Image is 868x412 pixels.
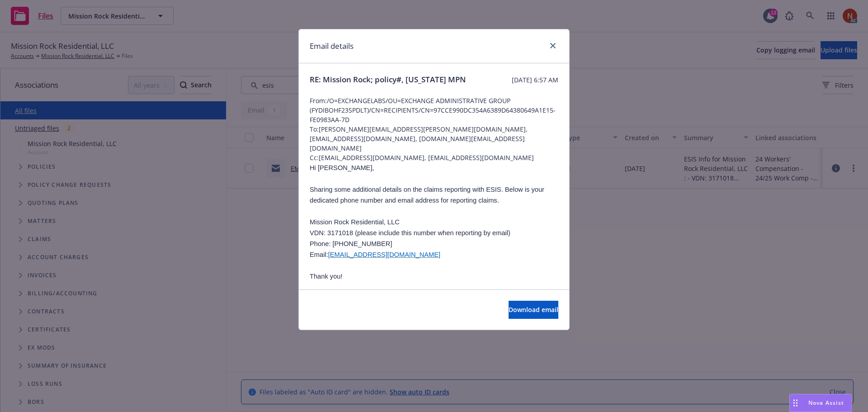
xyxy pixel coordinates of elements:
[509,305,558,314] span: Download email
[310,74,466,85] span: RE: Mission Rock; policy#, [US_STATE] MPN
[310,96,558,124] span: From: /O=EXCHANGELABS/OU=EXCHANGE ADMINISTRATIVE GROUP (FYDIBOHF23SPDLT)/CN=RECIPIENTS/CN=97CCE99...
[547,40,558,51] a: close
[310,153,558,162] span: Cc: [EMAIL_ADDRESS][DOMAIN_NAME], [EMAIL_ADDRESS][DOMAIN_NAME]
[310,229,510,237] span: VDN: 3171018 (please include this number when reporting by email)
[789,394,852,412] button: Nova Assist
[310,164,374,171] span: Hi [PERSON_NAME],
[310,124,558,153] span: To: [PERSON_NAME][EMAIL_ADDRESS][PERSON_NAME][DOMAIN_NAME], [EMAIL_ADDRESS][DOMAIN_NAME], [DOMAIN...
[310,273,343,280] span: Thank you!
[310,218,400,226] span: Mission Rock Residential, LLC
[808,399,844,407] span: Nova Assist
[310,240,392,247] span: Phone: [PHONE_NUMBER]
[310,251,440,258] span: Email:
[509,301,558,319] button: Download email
[790,394,801,412] div: Drag to move
[310,186,544,204] span: Sharing some additional details on the claims reporting with ESIS. Below is your dedicated phone ...
[328,251,440,258] a: [EMAIL_ADDRESS][DOMAIN_NAME]
[512,75,558,85] span: [DATE] 6:57 AM
[310,40,354,52] h1: Email details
